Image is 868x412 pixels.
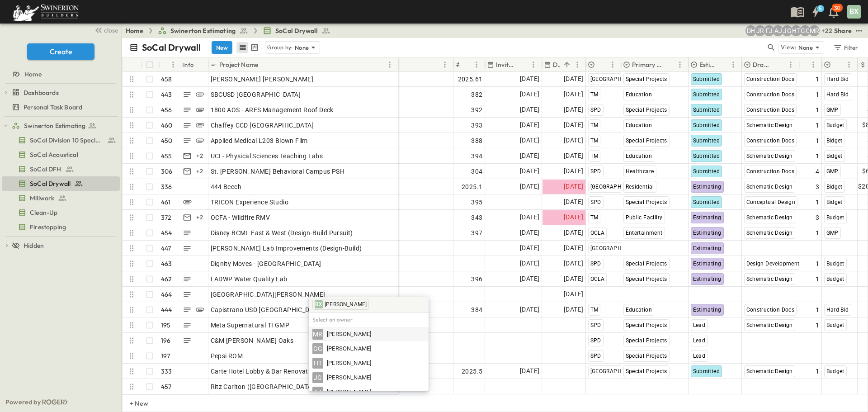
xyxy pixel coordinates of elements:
[520,366,539,376] span: [DATE]
[471,59,482,70] button: Menu
[520,104,539,115] span: [DATE]
[693,107,720,113] span: Submitted
[211,275,288,284] span: LADWP Water Quality Lab
[590,337,601,344] span: SPD
[30,208,57,217] span: Clean-Up
[626,307,652,313] span: Education
[312,358,323,369] div: HT
[211,367,318,376] span: Carte Hotel Lobby & Bar Renovation
[590,276,605,282] span: OCLA
[211,136,308,145] span: Applied Medical L203 Blown Film
[312,329,323,340] div: MR
[590,245,646,251] span: [GEOGRAPHIC_DATA]
[564,181,583,192] span: [DATE]
[564,104,583,115] span: [DATE]
[458,75,483,84] span: 2025.61
[826,168,839,175] span: GMP
[161,305,172,314] p: 444
[211,105,334,114] span: 1800 AOS - ARES Management Roof Deck
[728,59,739,70] button: Menu
[816,198,819,207] span: 1
[24,241,44,250] span: Hidden
[211,75,314,84] span: [PERSON_NAME] [PERSON_NAME]
[2,221,118,233] a: Firestopping
[211,228,353,237] span: Disney BCML East & West (Design-Build Pursuit)
[327,345,371,353] span: [PERSON_NAME]
[564,89,583,99] span: [DATE]
[211,351,243,360] span: Pepsi ROM
[211,167,345,176] span: St. [PERSON_NAME] Behavioral Campus PSH
[161,244,171,253] p: 447
[800,25,811,36] div: Gerrad Gerber (gerrad.gerber@swinerton.com)
[2,148,118,161] a: SoCal Acoustical
[161,290,172,299] p: 464
[626,353,667,359] span: Special Projects
[590,322,601,328] span: SPD
[816,167,819,176] span: 4
[267,43,293,52] p: Group by:
[564,212,583,223] span: [DATE]
[746,260,800,267] span: Design Development
[816,213,819,222] span: 3
[2,134,118,147] a: SoCal Division 10 Specialties
[781,43,797,52] p: View:
[826,322,844,328] span: Budget
[12,119,118,132] a: Swinerton Estimating
[2,68,118,81] a: Home
[693,91,720,98] span: Submitted
[161,213,172,222] p: 372
[161,182,172,191] p: 336
[24,88,59,97] span: Dashboards
[162,60,172,70] button: Sort
[249,42,260,53] button: kanban view
[693,337,706,344] span: Lead
[236,41,261,54] div: table view
[520,135,539,146] span: [DATE]
[471,121,482,130] span: 393
[693,153,720,159] span: Submitted
[590,91,599,98] span: TM
[237,42,248,53] button: row view
[471,213,482,222] span: 343
[626,276,667,282] span: Special Projects
[520,151,539,161] span: [DATE]
[309,313,429,327] h6: Select an owner
[462,367,482,376] span: 2025.5
[161,321,171,330] p: 195
[564,227,583,238] span: [DATE]
[2,133,120,147] div: SoCal Division 10 Specialtiestest
[816,228,819,237] span: 1
[520,274,539,284] span: [DATE]
[755,25,765,36] div: Joshua Russell (joshua.russell@swinerton.com)
[327,330,371,339] span: [PERSON_NAME]
[30,165,61,174] span: SoCal DFH
[572,59,583,70] button: Menu
[746,91,795,98] span: Construction Docs
[816,105,819,114] span: 1
[170,26,236,35] span: Swinerton Estimating
[211,336,294,345] span: C&M [PERSON_NAME] Oaks
[693,353,706,359] span: Lead
[693,368,720,374] span: Submitted
[590,214,599,221] span: TM
[2,118,120,133] div: Swinerton Estimatingtest
[693,122,720,128] span: Submitted
[2,220,120,234] div: Firestoppingtest
[211,152,323,161] span: UCI - Physical Sciences Teaching Labs
[590,199,601,205] span: SPD
[826,153,843,159] span: Bidget
[607,59,618,70] button: Menu
[520,212,539,223] span: [DATE]
[161,167,173,176] p: 306
[590,122,599,128] span: TM
[471,167,482,176] span: 304
[746,199,796,205] span: Conceptual Design
[219,60,258,69] p: Project Name
[263,26,330,35] a: SoCal Drywall
[2,101,118,114] a: Personal Task Board
[161,275,172,284] p: 462
[785,59,796,70] button: Menu
[211,198,289,207] span: TRICON Experience Studio
[461,60,471,70] button: Sort
[520,243,539,253] span: [DATE]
